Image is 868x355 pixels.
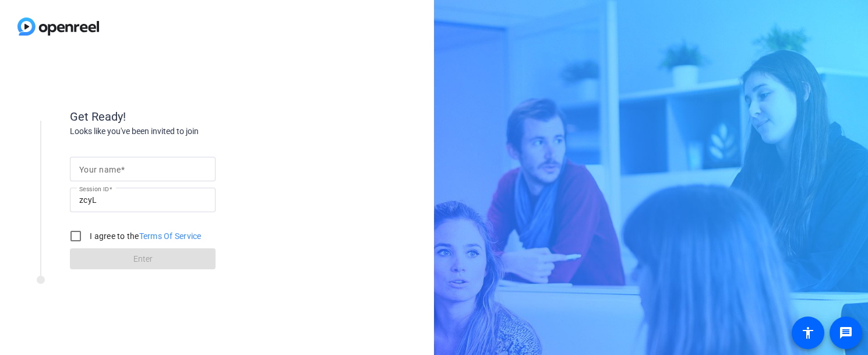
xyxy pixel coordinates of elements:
[79,165,121,174] mat-label: Your name
[70,125,303,138] div: Looks like you've been invited to join
[839,326,853,340] mat-icon: message
[70,108,303,125] div: Get Ready!
[87,230,202,242] label: I agree to the
[801,326,815,340] mat-icon: accessibility
[79,185,109,192] mat-label: Session ID
[139,231,202,241] a: Terms Of Service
